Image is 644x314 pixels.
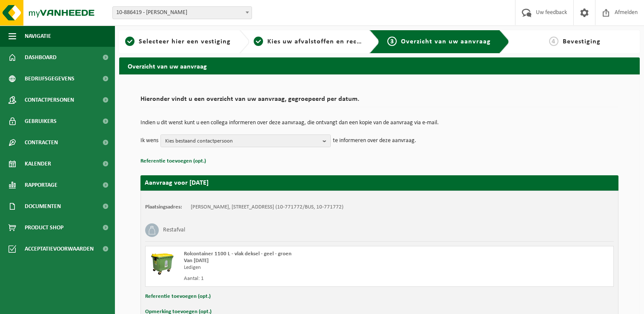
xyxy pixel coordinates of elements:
[191,204,343,211] td: [PERSON_NAME], [STREET_ADDRESS] (10-771772/BUS, 10-771772)
[25,196,61,217] span: Documenten
[254,37,363,47] a: 2Kies uw afvalstoffen en recipiënten
[25,174,57,196] span: Rapportage
[184,258,209,263] strong: Van [DATE]
[184,264,414,271] div: Ledigen
[165,135,319,148] span: Kies bestaand contactpersoon
[140,96,618,107] h2: Hieronder vindt u een overzicht van uw aanvraag, gegroepeerd per datum.
[139,38,231,45] span: Selecteer hier een vestiging
[184,275,414,282] div: Aantal: 1
[25,26,51,47] span: Navigatie
[160,134,331,147] button: Kies bestaand contactpersoon
[112,6,252,19] span: 10-886419 - VANNESTE ALEXANDER - MOORSLEDE
[140,120,618,126] p: Indien u dit wenst kunt u een collega informeren over deze aanvraag, die ontvangt dan een kopie v...
[25,89,74,111] span: Contactpersonen
[113,7,252,19] span: 10-886419 - VANNESTE ALEXANDER - MOORSLEDE
[333,134,416,147] p: te informeren over deze aanvraag.
[25,238,94,260] span: Acceptatievoorwaarden
[549,37,558,46] span: 4
[119,57,640,74] h2: Overzicht van uw aanvraag
[145,180,209,186] strong: Aanvraag voor [DATE]
[150,251,175,276] img: WB-1100-HPE-GN-50.png
[125,37,135,46] span: 1
[140,156,206,167] button: Referentie toevoegen (opt.)
[267,38,384,45] span: Kies uw afvalstoffen en recipiënten
[401,38,491,45] span: Overzicht van uw aanvraag
[25,153,51,174] span: Kalender
[254,37,263,46] span: 2
[25,111,57,132] span: Gebruikers
[563,38,601,45] span: Bevestiging
[140,134,158,147] p: Ik wens
[184,251,292,257] span: Rolcontainer 1100 L - vlak deksel - geel - groen
[25,68,74,89] span: Bedrijfsgegevens
[145,204,182,210] strong: Plaatsingsadres:
[123,37,232,47] a: 1Selecteer hier een vestiging
[25,132,58,153] span: Contracten
[145,291,211,302] button: Referentie toevoegen (opt.)
[163,223,185,237] h3: Restafval
[25,217,63,238] span: Product Shop
[387,37,397,46] span: 3
[25,47,57,68] span: Dashboard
